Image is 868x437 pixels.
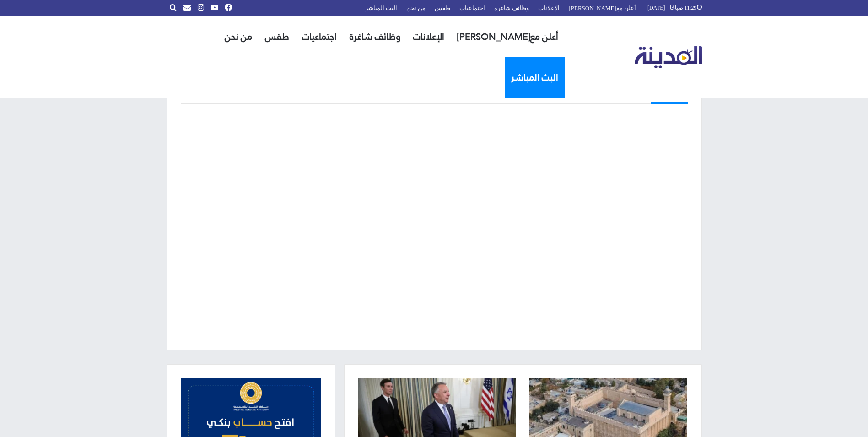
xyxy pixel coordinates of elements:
[259,16,296,57] a: طقس
[451,16,565,57] a: أعلن مع[PERSON_NAME]
[635,46,702,69] img: تلفزيون المدينة
[343,16,407,57] a: وظائف شاغرة
[296,16,343,57] a: اجتماعيات
[218,16,259,57] a: من نحن
[407,16,451,57] a: الإعلانات
[505,57,565,98] a: البث المباشر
